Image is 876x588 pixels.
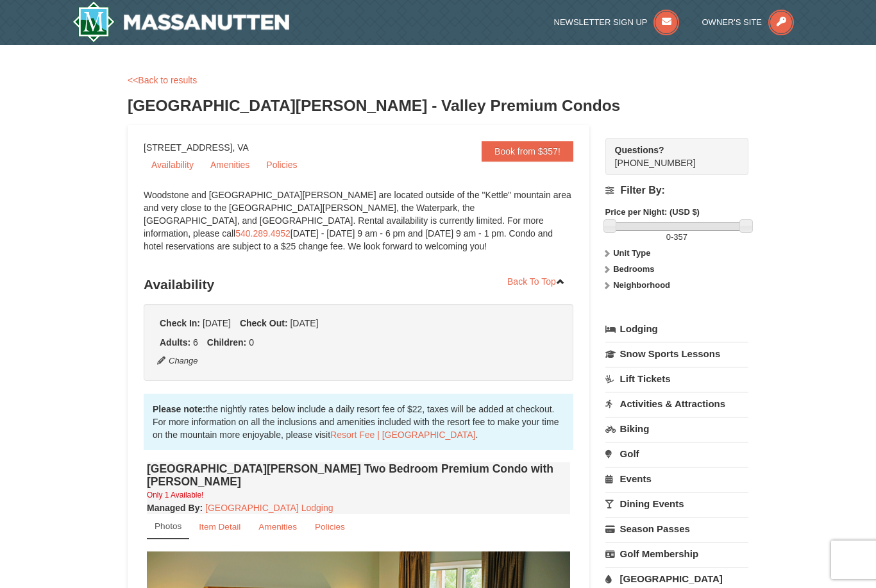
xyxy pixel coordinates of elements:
a: Newsletter Sign Up [554,17,680,27]
strong: Questions? [615,145,664,155]
div: the nightly rates below include a daily resort fee of $22, taxes will be added at checkout. For m... [144,394,573,450]
a: Back To Top [499,272,573,291]
img: Massanutten Resort Logo [72,1,289,42]
small: Photos [155,521,181,531]
strong: Unit Type [613,248,650,258]
a: Golf Membership [605,542,748,566]
span: 0 [249,337,254,348]
a: Book from $357! [482,141,573,162]
span: [DATE] [290,318,318,328]
a: Massanutten Resort [72,1,289,42]
small: Policies [315,522,345,532]
a: Activities & Attractions [605,392,748,416]
span: Newsletter Sign Up [554,17,648,27]
a: Lift Tickets [605,367,748,391]
span: 6 [193,337,198,348]
a: Policies [307,514,353,539]
span: Managed By [147,503,199,513]
a: Availability [144,155,201,174]
strong: Children: [207,337,246,348]
a: [GEOGRAPHIC_DATA] Lodging [205,503,333,513]
a: Owner's Site [702,17,795,27]
small: Amenities [258,522,297,532]
h4: [GEOGRAPHIC_DATA][PERSON_NAME] Two Bedroom Premium Condo with [PERSON_NAME] [147,462,570,488]
a: Amenities [203,155,257,174]
a: Photos [147,514,189,539]
span: 0 [666,232,671,242]
a: 540.289.4952 [235,228,291,239]
strong: Price per Night: (USD $) [605,207,700,217]
a: Golf [605,442,748,466]
a: Season Passes [605,517,748,541]
span: [PHONE_NUMBER] [615,144,725,168]
strong: Neighborhood [613,280,670,290]
h3: Availability [144,272,573,298]
a: Amenities [250,514,305,539]
strong: Bedrooms [613,264,654,274]
a: Snow Sports Lessons [605,342,748,365]
a: Lodging [605,317,748,340]
a: <<Back to results [128,75,197,85]
button: Change [156,354,199,368]
strong: Adults: [160,337,190,348]
strong: Check Out: [240,318,288,328]
strong: Please note: [153,404,205,414]
div: Woodstone and [GEOGRAPHIC_DATA][PERSON_NAME] are located outside of the "Kettle" mountain area an... [144,189,573,265]
span: Owner's Site [702,17,762,27]
span: [DATE] [203,318,231,328]
a: Biking [605,417,748,441]
h4: Filter By: [605,185,748,196]
a: Resort Fee | [GEOGRAPHIC_DATA] [330,430,475,440]
a: Events [605,467,748,491]
a: Item Detail [190,514,249,539]
small: Only 1 Available! [147,491,203,500]
h3: [GEOGRAPHIC_DATA][PERSON_NAME] - Valley Premium Condos [128,93,748,119]
strong: Check In: [160,318,200,328]
span: 357 [673,232,687,242]
label: - [605,231,748,244]
a: Policies [258,155,305,174]
strong: : [147,503,203,513]
small: Item Detail [199,522,240,532]
a: Dining Events [605,492,748,516]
